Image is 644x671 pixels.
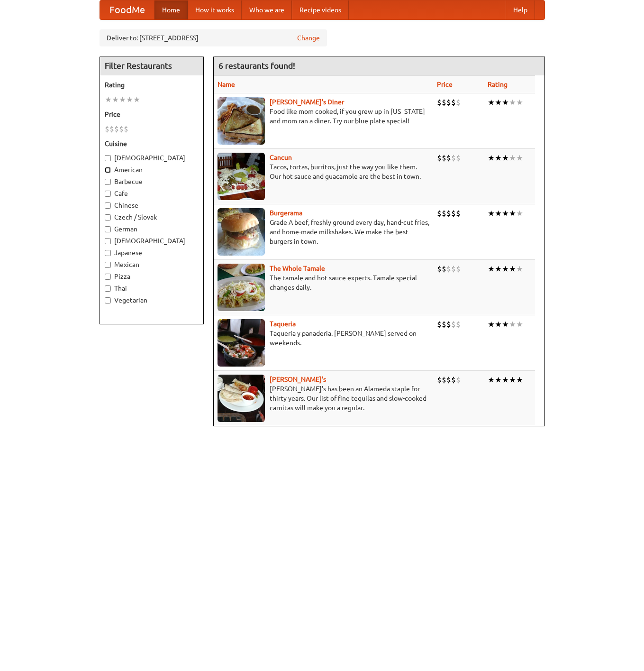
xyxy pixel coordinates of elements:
[105,272,199,281] label: Pizza
[442,153,446,163] li: $
[456,153,461,163] li: $
[114,124,119,134] li: $
[270,209,302,217] b: Burgerama
[437,319,442,330] li: $
[218,264,265,311] img: wholetamale.jpg
[218,153,265,200] img: cancun.jpg
[451,97,456,108] li: $
[488,319,495,330] li: ★
[218,107,429,126] p: Food like mom cooked, if you grew up in [US_STATE] and mom ran a diner. Try our blue plate special!
[105,94,112,105] li: ★
[105,226,111,232] input: German
[509,97,516,108] li: ★
[218,162,429,181] p: Tacos, tortas, burritos, just the way you like them. Our hot sauce and guacamole are the best in ...
[442,97,446,108] li: $
[105,248,199,257] label: Japanese
[446,375,451,385] li: $
[488,208,495,219] li: ★
[105,177,199,186] label: Barbecue
[105,167,111,173] input: American
[502,264,509,274] li: ★
[100,0,154,19] a: FoodMe
[442,208,446,219] li: $
[270,98,344,106] b: [PERSON_NAME]'s Diner
[105,124,109,134] li: $
[488,375,495,385] li: ★
[456,319,461,330] li: $
[297,33,320,43] a: Change
[218,208,265,256] img: burgerama.jpg
[502,375,509,385] li: ★
[112,94,119,105] li: ★
[509,319,516,330] li: ★
[495,264,502,274] li: ★
[456,375,461,385] li: $
[509,208,516,219] li: ★
[218,319,265,367] img: taqueria.jpg
[105,201,199,210] label: Chinese
[119,94,126,105] li: ★
[516,375,523,385] li: ★
[437,264,442,274] li: $
[105,212,199,222] label: Czech / Slovak
[437,153,442,163] li: $
[506,0,535,19] a: Help
[292,0,349,19] a: Recipe videos
[509,153,516,163] li: ★
[105,285,111,292] input: Thai
[188,0,242,19] a: How it works
[502,208,509,219] li: ★
[502,319,509,330] li: ★
[516,153,523,163] li: ★
[451,153,456,163] li: $
[126,94,133,105] li: ★
[100,29,327,46] div: Deliver to: [STREET_ADDRESS]
[451,264,456,274] li: $
[133,94,140,105] li: ★
[446,319,451,330] li: $
[105,274,111,280] input: Pizza
[105,260,199,269] label: Mexican
[105,110,199,119] h5: Price
[495,208,502,219] li: ★
[105,139,199,148] h5: Cuisine
[105,238,111,244] input: [DEMOGRAPHIC_DATA]
[451,319,456,330] li: $
[446,97,451,108] li: $
[442,375,446,385] li: $
[105,202,111,209] input: Chinese
[105,236,199,246] label: [DEMOGRAPHIC_DATA]
[218,97,265,145] img: sallys.jpg
[218,329,429,348] p: Taqueria y panaderia. [PERSON_NAME] served on weekends.
[495,319,502,330] li: ★
[105,297,111,303] input: Vegetarian
[242,0,292,19] a: Who we are
[509,375,516,385] li: ★
[446,208,451,219] li: $
[456,208,461,219] li: $
[218,81,235,88] a: Name
[516,208,523,219] li: ★
[437,81,453,88] a: Price
[270,376,326,383] a: [PERSON_NAME]'s
[488,81,508,88] a: Rating
[218,273,429,292] p: The tamale and hot sauce experts. Tamale special changes daily.
[456,264,461,274] li: $
[105,179,111,185] input: Barbecue
[502,97,509,108] li: ★
[446,153,451,163] li: $
[488,264,495,274] li: ★
[105,284,199,293] label: Thai
[270,265,325,272] a: The Whole Tamale
[109,124,114,134] li: $
[154,0,188,19] a: Home
[105,224,199,234] label: German
[124,124,128,134] li: $
[516,319,523,330] li: ★
[488,97,495,108] li: ★
[270,320,296,328] b: Taqueria
[446,264,451,274] li: $
[451,375,456,385] li: $
[437,97,442,108] li: $
[495,153,502,163] li: ★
